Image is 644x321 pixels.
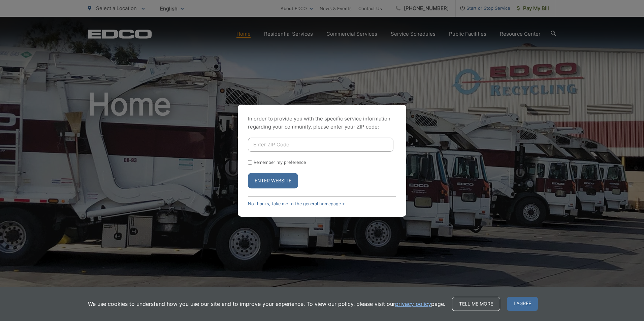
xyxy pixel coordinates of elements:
input: Enter ZIP Code [248,138,393,152]
a: Tell me more [452,297,500,311]
a: privacy policy [395,300,431,308]
p: We use cookies to understand how you use our site and to improve your experience. To view our pol... [88,300,445,308]
button: Enter Website [248,173,298,188]
label: Remember my preference [254,160,306,165]
a: No thanks, take me to the general homepage > [248,201,345,206]
span: I agree [507,297,538,311]
p: In order to provide you with the specific service information regarding your community, please en... [248,115,396,131]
